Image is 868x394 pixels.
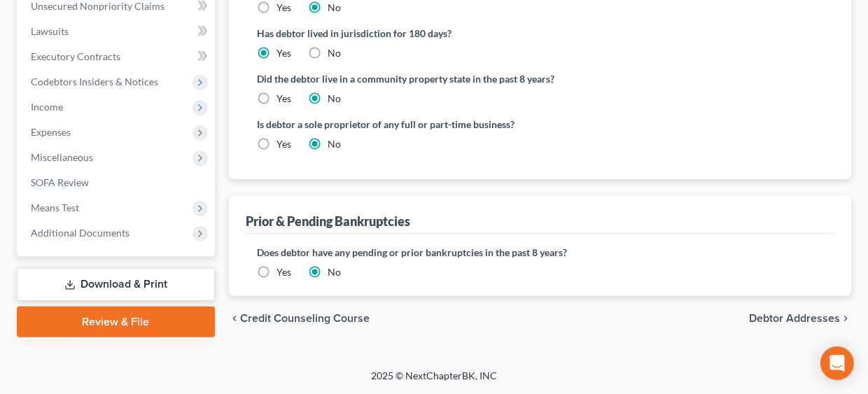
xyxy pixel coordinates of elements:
[31,126,71,138] span: Expenses
[257,71,823,86] label: Did the debtor live in a community property state in the past 8 years?
[257,117,533,132] label: Is debtor a sole proprietor of any full or part-time business?
[328,92,341,106] label: No
[749,313,851,324] button: Debtor Addresses chevron_right
[328,46,341,60] label: No
[276,92,291,106] label: Yes
[240,313,370,324] span: Credit Counseling Course
[257,245,823,260] label: Does debtor have any pending or prior bankruptcies in the past 8 years?
[229,313,370,324] button: chevron_left Credit Counseling Course
[20,19,215,44] a: Lawsuits
[276,1,291,15] label: Yes
[17,268,215,301] a: Download & Print
[31,76,158,87] span: Codebtors Insiders & Notices
[31,176,89,188] span: SOFA Review
[820,346,854,380] div: Open Intercom Messenger
[276,137,291,151] label: Yes
[31,25,69,37] span: Lawsuits
[31,101,63,113] span: Income
[31,50,120,62] span: Executory Contracts
[328,1,341,15] label: No
[31,202,79,213] span: Means Test
[229,313,240,324] i: chevron_left
[276,46,291,60] label: Yes
[749,313,840,324] span: Debtor Addresses
[31,151,93,163] span: Miscellaneous
[31,227,129,239] span: Additional Documents
[35,369,833,394] div: 2025 © NextChapterBK, INC
[257,26,823,41] label: Has debtor lived in jurisdiction for 180 days?
[840,313,851,324] i: chevron_right
[328,265,341,279] label: No
[276,265,291,279] label: Yes
[20,44,215,69] a: Executory Contracts
[246,213,410,230] div: Prior & Pending Bankruptcies
[20,170,215,195] a: SOFA Review
[328,137,341,151] label: No
[17,307,215,337] a: Review & File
